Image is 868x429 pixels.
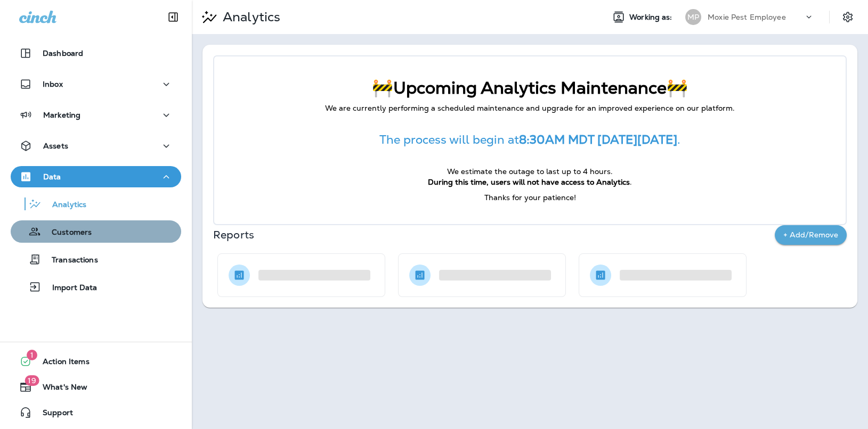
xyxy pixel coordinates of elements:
[838,7,857,27] button: Settings
[775,225,847,245] button: + Add/Remove
[630,177,632,187] span: .
[379,132,519,147] span: The process will begin at
[11,43,181,64] button: Dashboard
[43,80,63,88] p: Inbox
[213,227,775,242] p: Reports
[43,142,68,150] p: Assets
[218,9,280,25] p: Analytics
[11,351,181,372] button: 1Action Items
[11,166,181,187] button: Data
[11,73,181,95] button: Inbox
[236,193,824,203] p: Thanks for your patience!
[43,49,83,57] p: Dashboard
[708,13,786,21] p: Moxie Pest Employee
[685,9,701,25] div: MP
[236,167,824,177] p: We estimate the outage to last up to 4 hours.
[42,283,98,293] p: Import Data
[32,383,87,395] span: What's New
[236,103,824,114] p: We are currently performing a scheduled maintenance and upgrade for an improved experience on our...
[41,255,98,266] p: Transactions
[11,376,181,398] button: 19What's New
[41,228,92,238] p: Customers
[428,177,630,187] strong: During this time, users will not have access to Analytics
[11,135,181,156] button: Assets
[32,408,73,421] span: Support
[32,357,90,370] span: Action Items
[11,402,181,423] button: Support
[677,132,680,147] span: .
[25,375,39,386] span: 19
[11,104,181,126] button: Marketing
[27,350,37,360] span: 1
[43,172,61,181] p: Data
[42,200,86,210] p: Analytics
[11,220,181,243] button: Customers
[236,78,824,98] p: 🚧Upcoming Analytics Maintenance🚧
[629,13,675,22] span: Working as:
[43,111,80,119] p: Marketing
[11,248,181,270] button: Transactions
[519,132,677,147] strong: 8:30AM MDT [DATE][DATE]
[11,276,181,298] button: Import Data
[11,193,181,215] button: Analytics
[158,6,188,28] button: Collapse Sidebar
